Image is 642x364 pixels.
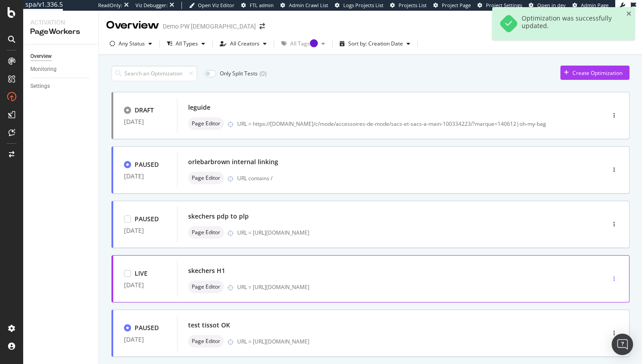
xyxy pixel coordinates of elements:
[30,82,92,91] a: Settings
[188,103,210,112] div: leguide
[124,281,166,289] div: [DATE]
[278,37,329,51] button: All TagsTooltip anchor
[135,160,159,169] div: PAUSED
[124,173,166,180] div: [DATE]
[188,266,225,275] div: skechers H1
[106,18,159,33] div: Overview
[188,226,224,239] div: neutral label
[581,2,609,8] span: Admin Page
[135,106,154,115] div: DRAFT
[572,2,609,9] a: Admin Page
[612,334,633,355] div: Open Intercom Messenger
[30,65,92,74] a: Monitoring
[192,175,220,181] span: Page Editor
[30,18,91,27] div: Activation
[220,70,258,77] div: Only Split Tests
[390,2,427,9] a: Projects List
[188,335,224,347] div: neutral label
[237,120,567,128] div: URL = https://[DOMAIN_NAME]/c/mode/accessoires-de-mode/sacs-et-sacs-a-main-100334223/?marque=1406...
[290,41,318,46] div: All Tags
[230,41,259,46] div: All Creators
[237,229,567,236] div: URL = [URL][DOMAIN_NAME]
[188,157,278,166] div: orlebarbrown internal linking
[136,2,168,9] div: Viz Debugger:
[188,172,224,184] div: neutral label
[192,339,220,344] span: Page Editor
[343,2,383,8] span: Logs Projects List
[560,66,630,80] button: Create Optimization
[192,284,220,290] span: Page Editor
[119,41,145,46] div: Any Status
[626,11,631,17] div: close toast
[477,2,522,9] a: Project Settings
[198,2,235,8] span: Open Viz Editor
[135,323,159,332] div: PAUSED
[522,14,619,33] div: Optimization was successfully updated.
[259,23,265,29] div: arrow-right-arrow-left
[529,2,566,9] a: Open in dev
[30,52,92,61] a: Overview
[188,281,224,293] div: neutral label
[124,336,166,343] div: [DATE]
[250,2,274,8] span: FTL admin
[336,37,414,51] button: Sort by: Creation Date
[30,52,52,61] div: Overview
[433,2,471,9] a: Project Page
[98,2,122,9] div: ReadOnly:
[216,37,270,51] button: All Creators
[176,41,198,46] div: All Types
[241,2,274,9] a: FTL admin
[135,269,148,278] div: LIVE
[188,212,249,221] div: skechers pdp to plp
[572,69,622,77] div: Create Optimization
[259,69,267,78] div: ( 0 )
[280,2,328,9] a: Admin Crawl List
[111,66,197,81] input: Search an Optimization
[192,230,220,235] span: Page Editor
[30,82,50,91] div: Settings
[30,27,91,37] div: PageWorkers
[537,2,566,8] span: Open in dev
[106,37,156,51] button: Any Status
[399,2,427,8] span: Projects List
[163,37,209,51] button: All Types
[188,117,224,130] div: neutral label
[237,174,567,182] div: URL contains /
[192,121,220,126] span: Page Editor
[189,2,235,9] a: Open Viz Editor
[335,2,383,9] a: Logs Projects List
[486,2,522,8] span: Project Settings
[135,215,159,223] div: PAUSED
[188,321,230,330] div: test tissot OK
[442,2,471,8] span: Project Page
[30,65,57,74] div: Monitoring
[163,22,256,31] div: Demo PW [DEMOGRAPHIC_DATA]
[237,283,567,291] div: URL = [URL][DOMAIN_NAME]
[348,41,403,46] div: Sort by: Creation Date
[124,118,166,125] div: [DATE]
[289,2,328,8] span: Admin Crawl List
[310,39,318,47] div: Tooltip anchor
[237,338,567,345] div: URL = [URL][DOMAIN_NAME]
[124,227,166,234] div: [DATE]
